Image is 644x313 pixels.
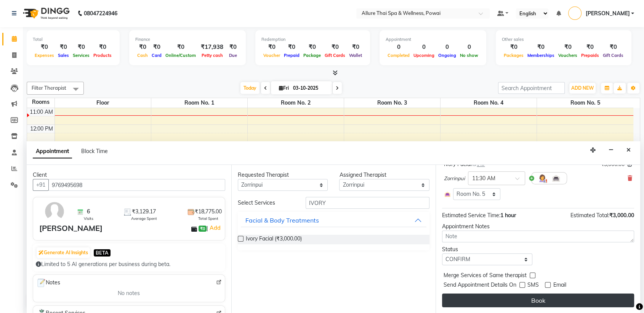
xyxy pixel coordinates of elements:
span: Expenses [33,53,56,58]
div: ₹0 [261,43,282,52]
span: No show [458,53,480,58]
span: Memberships [525,53,556,58]
span: Gift Cards [323,53,347,58]
span: Filter Therapist [32,85,66,91]
span: Prepaid [282,53,301,58]
div: Appointment [386,36,480,43]
span: Total Spent [198,216,218,221]
span: Zorrinpui [444,175,465,182]
div: Requested Therapist [238,171,328,179]
input: Search by Name/Mobile/Email/Code [48,179,225,191]
div: Limited to 5 AI generations per business during beta. [36,260,222,268]
div: ₹0 [556,43,579,52]
span: Sales [56,53,71,58]
input: 2025-10-03 [291,82,329,94]
img: avatar [43,200,66,223]
div: Other sales [502,36,625,43]
span: [PERSON_NAME] [585,10,630,18]
span: ₹3,000.00 [609,212,634,219]
div: Assigned Therapist [339,171,429,179]
div: ₹0 [163,43,198,52]
button: ADD NEW [569,83,596,94]
span: Petty cash [200,53,225,58]
div: ₹0 [301,43,323,52]
span: ₹18,775.00 [195,208,222,216]
span: Products [91,53,114,58]
span: Upcoming [412,53,436,58]
span: Email [553,281,566,290]
span: Cash [135,53,150,58]
div: ₹0 [525,43,556,52]
input: Search Appointment [498,82,565,94]
span: Fri [277,85,291,91]
a: Add [208,223,221,232]
span: Merge Services of Same therapist [444,271,527,281]
div: Status [442,245,532,253]
div: 0 [436,43,458,52]
div: Total [33,36,114,43]
span: Card [150,53,163,58]
span: ADD NEW [571,85,594,91]
div: [PERSON_NAME] [39,223,103,234]
span: Prepaids [579,53,601,58]
div: ₹0 [56,43,71,52]
img: Interior.png [551,174,561,183]
div: Appointment Notes [442,223,634,231]
span: Ivory Facial (₹3,000.00) [246,235,302,244]
div: ₹0 [150,43,163,52]
span: Room No. 1 [151,98,247,108]
div: ₹0 [91,43,114,52]
span: Vouchers [556,53,579,58]
span: Room No. 2 [248,98,344,108]
div: ₹0 [601,43,625,52]
button: Close [623,144,634,156]
span: Online/Custom [163,53,198,58]
span: Voucher [261,53,282,58]
div: ₹0 [226,43,240,52]
button: Generate AI Insights [37,247,90,258]
div: Client [33,171,225,179]
span: Notes [36,278,60,288]
span: No notes [118,289,140,297]
button: Facial & Body Treatments [241,213,427,227]
span: Floor [55,98,151,108]
div: 11:00 AM [28,108,54,116]
div: Select Services [232,199,300,207]
span: 6 [87,208,90,216]
span: Packages [502,53,525,58]
span: Today [240,82,260,94]
span: Completed [386,53,412,58]
div: Finance [135,36,240,43]
div: ₹0 [282,43,301,52]
span: Room No. 3 [344,98,440,108]
span: SMS [527,281,539,290]
div: ₹0 [347,43,364,52]
div: ₹0 [71,43,91,52]
img: Interior.png [444,191,451,198]
img: Prashant Mistry [568,6,582,20]
span: Block Time [81,148,108,155]
span: 1 hour [500,212,516,219]
span: Services [71,53,91,58]
div: ₹0 [502,43,525,52]
span: BETA [94,249,111,257]
span: Send Appointment Details On [444,281,516,290]
span: Due [227,53,239,58]
div: Redemption [261,36,364,43]
button: +91 [33,179,49,191]
div: 0 [386,43,412,52]
img: Hairdresser.png [538,174,547,183]
span: Wallet [347,53,364,58]
span: Package [301,53,323,58]
span: Visits [84,216,93,221]
span: Room No. 5 [537,98,633,108]
div: Facial & Body Treatments [245,216,319,225]
span: Room No. 4 [441,98,537,108]
button: Book [442,294,634,307]
img: logo [19,3,72,24]
span: ₹0 [199,226,207,232]
span: Gift Cards [601,53,625,58]
div: 12:00 PM [29,125,54,133]
div: ₹17,938 [198,43,226,52]
span: Average Spent [131,216,157,221]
